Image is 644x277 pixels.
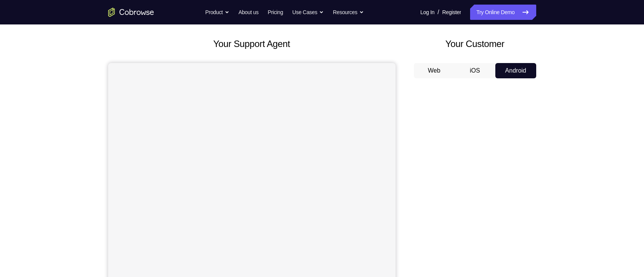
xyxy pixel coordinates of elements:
[420,5,435,20] a: Log In
[205,5,229,20] button: Product
[442,5,461,20] a: Register
[268,5,283,20] a: Pricing
[292,5,324,20] button: Use Cases
[108,37,396,51] h2: Your Support Agent
[108,8,154,17] a: Go to the home page
[470,5,536,20] a: Try Online Demo
[238,5,258,20] a: About us
[495,63,536,78] button: Android
[414,63,455,78] button: Web
[454,63,495,78] button: iOS
[438,8,439,17] span: /
[333,5,364,20] button: Resources
[414,37,536,51] h2: Your Customer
